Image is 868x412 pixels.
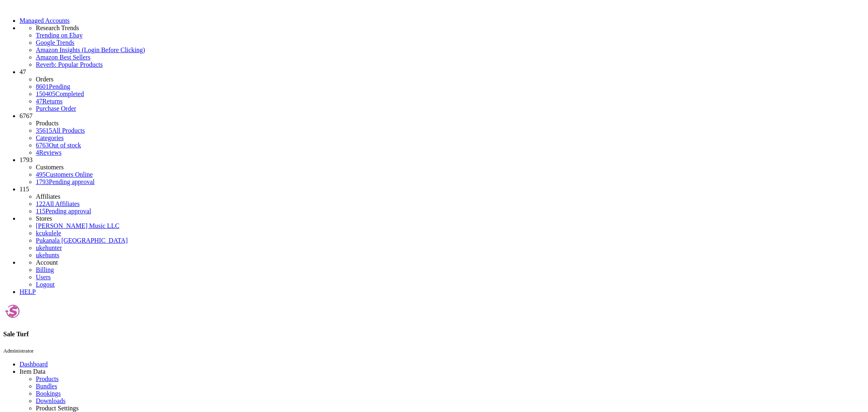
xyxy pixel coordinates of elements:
a: [PERSON_NAME] Music LLC [36,222,119,229]
a: kcukulele [36,230,61,237]
span: 47 [20,68,26,75]
li: Affiliates [36,193,865,200]
a: Dashboard [20,361,48,368]
a: Downloads [36,397,66,404]
li: Customers [36,164,865,171]
a: Bookings [36,390,61,397]
a: Reverb: Popular Products [36,61,865,68]
a: 150405Completed [36,90,84,97]
a: 122All Affiliates [36,200,80,207]
span: 6767 [20,112,33,119]
span: 1793 [36,178,49,185]
span: 115 [20,186,29,193]
a: Categories [36,134,63,141]
a: 8601Pending [36,83,865,90]
li: Products [36,120,865,127]
a: 115Pending approval [36,208,91,215]
a: ukehunter [36,244,62,251]
li: Research Trends [36,24,865,32]
h4: Sale Turf [3,331,865,338]
a: Billing [36,266,54,273]
li: Orders [36,76,865,83]
span: 1793 [20,156,33,163]
a: 1793Pending approval [36,178,94,185]
span: 6763 [36,142,49,149]
li: Stores [36,215,865,222]
a: Bundles [36,383,57,390]
li: Account [36,259,865,266]
a: 4Reviews [36,149,61,156]
a: Pukanala [GEOGRAPHIC_DATA] [36,237,128,244]
a: Logout [36,281,55,288]
a: Amazon Best Sellers [36,54,865,61]
a: 47Returns [36,98,63,105]
span: 495 [36,171,46,178]
a: Users [36,274,50,281]
small: Administrator [3,348,34,354]
span: 47 [36,98,42,105]
span: Product Settings [36,405,79,412]
a: ukehunts [36,252,59,259]
a: HELP [20,288,36,295]
a: Purchase Order [36,105,76,112]
a: 35615All Products [36,127,85,134]
img: joshlucio05 [3,302,22,320]
a: 495Customers Online [36,171,93,178]
span: Item Data [20,368,46,375]
a: 6763Out of stock [36,142,81,149]
a: Managed Accounts [20,17,70,24]
span: 35615 [36,127,52,134]
span: 150405 [36,90,55,97]
span: 122 [36,200,46,207]
a: Amazon Insights (Login Before Clicking) [36,46,865,54]
span: 8601 [36,83,49,90]
a: Trending on Ebay [36,32,865,39]
span: 4 [36,149,39,156]
a: Google Trends [36,39,865,46]
span: 115 [36,208,45,215]
a: Products [36,375,59,382]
